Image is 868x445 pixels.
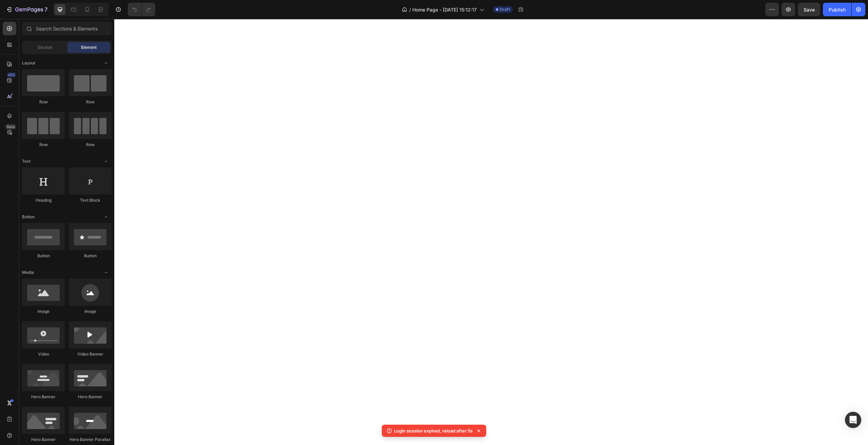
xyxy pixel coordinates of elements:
[69,394,112,400] div: Hero Banner
[69,253,112,259] div: Button
[69,437,112,443] div: Hero Banner Parallax
[128,3,155,16] div: Undo/Redo
[804,7,815,13] span: Save
[22,99,65,105] div: Row
[394,427,473,434] p: Login session expired, reload after 5s
[101,156,112,167] span: Toggle open
[5,124,16,129] div: Beta
[22,158,31,164] span: Text
[409,6,411,13] span: /
[69,308,112,315] div: Image
[845,412,861,428] div: Open Intercom Messenger
[101,58,112,68] span: Toggle open
[22,394,65,400] div: Hero Banner
[3,3,51,16] button: 7
[81,44,97,50] span: Element
[22,60,35,66] span: Layout
[22,269,34,276] span: Media
[6,72,16,78] div: 450
[22,197,65,203] div: Heading
[412,6,477,13] span: Home Page - [DATE] 15:12:17
[38,44,52,50] span: Section
[823,3,851,16] button: Publish
[101,267,112,278] span: Toggle open
[500,6,510,13] span: Draft
[22,253,65,259] div: Button
[69,99,112,105] div: Row
[22,437,65,443] div: Hero Banner
[69,197,112,203] div: Text Block
[829,6,846,13] div: Publish
[798,3,820,16] button: Save
[69,351,112,357] div: Video Banner
[69,142,112,148] div: Row
[101,211,112,222] span: Toggle open
[22,142,65,148] div: Row
[44,5,47,14] p: 7
[22,351,65,357] div: Video
[22,22,112,35] input: Search Sections & Elements
[22,214,35,220] span: Button
[22,308,65,315] div: Image
[114,19,868,445] iframe: Design area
